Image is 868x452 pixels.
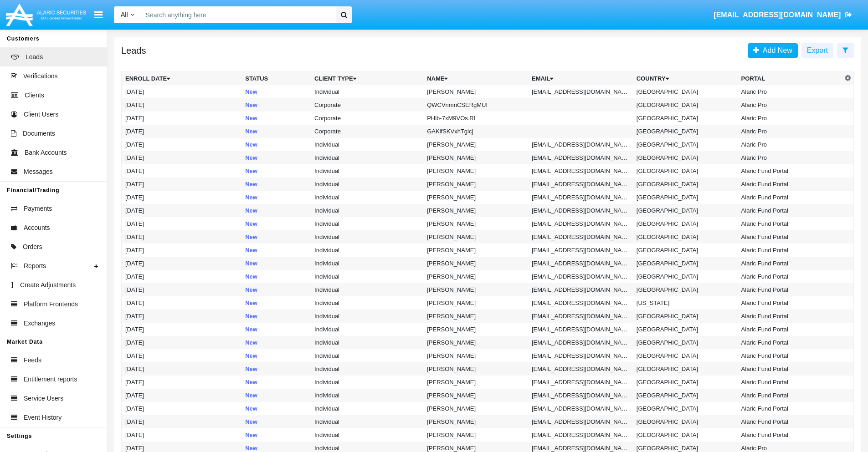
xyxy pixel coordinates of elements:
[24,223,50,233] span: Accounts
[122,85,242,98] td: [DATE]
[311,415,423,428] td: Individual
[738,428,842,442] td: Alaric Fund Portal
[423,98,528,112] td: QWCVnmnCSERgMUI
[528,178,633,191] td: [EMAIL_ADDRESS][DOMAIN_NAME]
[122,402,242,415] td: [DATE]
[24,204,52,213] span: Payments
[24,110,58,119] span: Client Users
[738,323,842,336] td: Alaric Fund Portal
[423,138,528,151] td: [PERSON_NAME]
[311,178,423,191] td: Individual
[633,257,738,270] td: [GEOGRAPHIC_DATA]
[122,389,242,402] td: [DATE]
[311,191,423,204] td: Individual
[24,300,78,309] span: Platform Frontends
[122,362,242,376] td: [DATE]
[24,319,55,328] span: Exchanges
[633,415,738,428] td: [GEOGRAPHIC_DATA]
[633,217,738,230] td: [GEOGRAPHIC_DATA]
[528,336,633,349] td: [EMAIL_ADDRESS][DOMAIN_NAME]
[528,270,633,283] td: [EMAIL_ADDRESS][DOMAIN_NAME]
[738,85,842,98] td: Alaric Pro
[633,283,738,296] td: [GEOGRAPHIC_DATA]
[528,204,633,217] td: [EMAIL_ADDRESS][DOMAIN_NAME]
[738,376,842,389] td: Alaric Fund Portal
[122,428,242,442] td: [DATE]
[121,11,128,18] span: All
[633,72,738,86] th: Country
[423,310,528,323] td: [PERSON_NAME]
[141,6,333,23] input: Search
[738,191,842,204] td: Alaric Fund Portal
[528,230,633,244] td: [EMAIL_ADDRESS][DOMAIN_NAME]
[311,138,423,151] td: Individual
[423,164,528,178] td: [PERSON_NAME]
[24,413,62,422] span: Event History
[528,85,633,98] td: [EMAIL_ADDRESS][DOMAIN_NAME]
[633,151,738,164] td: [GEOGRAPHIC_DATA]
[423,244,528,257] td: [PERSON_NAME]
[423,402,528,415] td: [PERSON_NAME]
[122,283,242,296] td: [DATE]
[311,230,423,244] td: Individual
[633,336,738,349] td: [GEOGRAPHIC_DATA]
[122,296,242,310] td: [DATE]
[311,125,423,138] td: Corporate
[423,72,528,86] th: Name
[714,11,841,19] span: [EMAIL_ADDRESS][DOMAIN_NAME]
[241,296,311,310] td: New
[633,85,738,98] td: [GEOGRAPHIC_DATA]
[738,415,842,428] td: Alaric Fund Portal
[241,217,311,230] td: New
[748,43,798,58] a: Add New
[423,257,528,270] td: [PERSON_NAME]
[633,362,738,376] td: [GEOGRAPHIC_DATA]
[738,125,842,138] td: Alaric Pro
[122,204,242,217] td: [DATE]
[633,389,738,402] td: [GEOGRAPHIC_DATA]
[241,362,311,376] td: New
[423,217,528,230] td: [PERSON_NAME]
[241,138,311,151] td: New
[423,296,528,310] td: [PERSON_NAME]
[311,164,423,178] td: Individual
[528,244,633,257] td: [EMAIL_ADDRESS][DOMAIN_NAME]
[122,178,242,191] td: [DATE]
[122,191,242,204] td: [DATE]
[122,151,242,164] td: [DATE]
[759,46,792,54] span: Add New
[423,125,528,138] td: GAKifSKVxhTglcj
[122,230,242,244] td: [DATE]
[633,349,738,362] td: [GEOGRAPHIC_DATA]
[122,415,242,428] td: [DATE]
[311,428,423,442] td: Individual
[528,310,633,323] td: [EMAIL_ADDRESS][DOMAIN_NAME]
[241,125,311,138] td: New
[241,257,311,270] td: New
[423,362,528,376] td: [PERSON_NAME]
[241,178,311,191] td: New
[311,310,423,323] td: Individual
[311,349,423,362] td: Individual
[633,270,738,283] td: [GEOGRAPHIC_DATA]
[311,204,423,217] td: Individual
[311,151,423,164] td: Individual
[311,85,423,98] td: Individual
[23,71,57,81] span: Verifications
[423,230,528,244] td: [PERSON_NAME]
[311,283,423,296] td: Individual
[801,43,833,58] button: Export
[738,98,842,112] td: Alaric Pro
[311,98,423,112] td: Corporate
[122,138,242,151] td: [DATE]
[528,376,633,389] td: [EMAIL_ADDRESS][DOMAIN_NAME]
[311,323,423,336] td: Individual
[738,349,842,362] td: Alaric Fund Portal
[633,230,738,244] td: [GEOGRAPHIC_DATA]
[423,336,528,349] td: [PERSON_NAME]
[311,72,423,86] th: Client Type
[738,362,842,376] td: Alaric Fund Portal
[20,280,76,290] span: Create Adjustments
[738,310,842,323] td: Alaric Fund Portal
[241,230,311,244] td: New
